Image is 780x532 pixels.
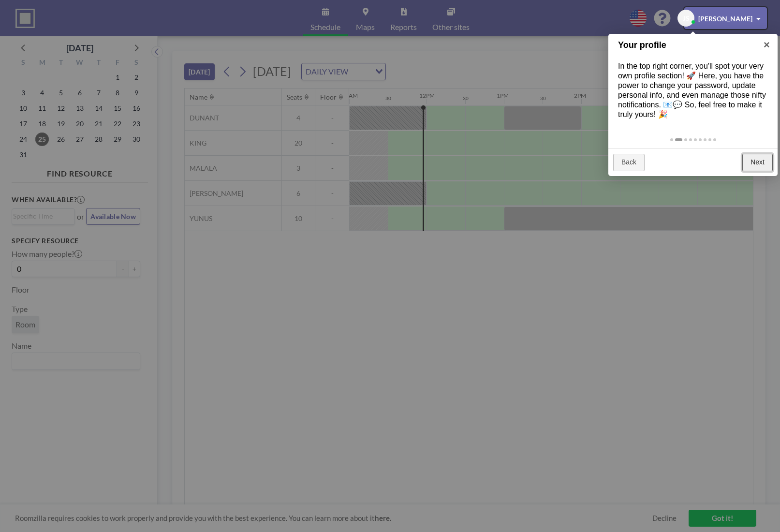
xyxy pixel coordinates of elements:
a: Back [613,154,645,171]
span: JS [683,14,690,23]
div: In the top right corner, you'll spot your very own profile section! 🚀 Here, you have the power to... [608,52,778,129]
h1: Your profile [618,39,753,52]
a: Next [742,154,773,171]
a: × [756,34,778,56]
